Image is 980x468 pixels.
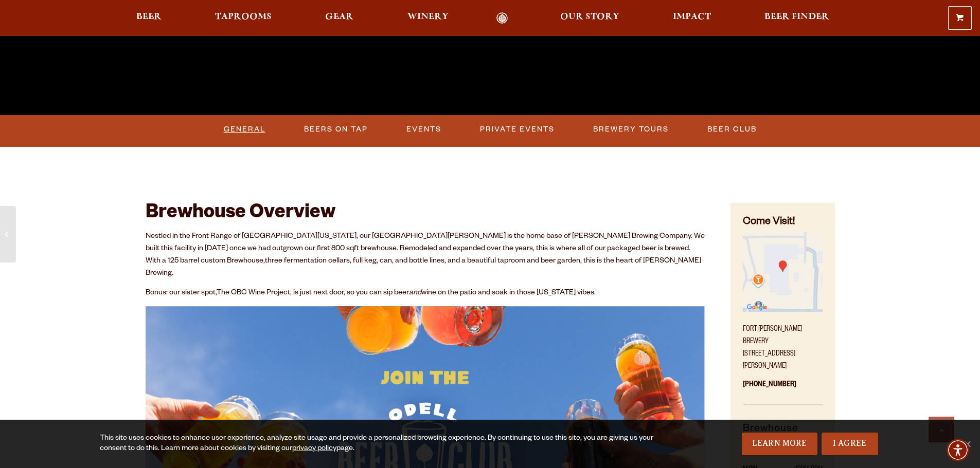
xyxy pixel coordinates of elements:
[401,12,455,24] a: Winery
[325,13,353,21] span: Gear
[146,257,701,278] span: three fermentation cellars, full keg, can, and bottle lines, and a beautiful taproom and beer gar...
[476,118,559,141] a: Private Events
[130,12,168,24] a: Beer
[560,13,619,21] span: Our Story
[764,13,829,21] span: Beer Finder
[554,12,626,24] a: Our Story
[743,232,822,311] img: Small thumbnail of location on map
[318,12,360,24] a: Gear
[146,203,705,226] h2: Brewhouse Overview
[743,215,822,230] h4: Come Visit!
[743,307,822,315] a: Find on Google Maps (opens in a new window)
[215,13,272,21] span: Taprooms
[742,433,817,455] a: Learn More
[220,118,270,141] a: General
[666,12,718,24] a: Impact
[822,433,878,455] a: I Agree
[208,12,278,24] a: Taprooms
[758,12,836,24] a: Beer Finder
[409,289,421,297] em: and
[947,439,969,461] div: Accessibility Menu
[146,287,705,299] p: Bonus: our sister spot, , is just next door, so you can sip beer wine on the patio and soak in th...
[589,118,673,141] a: Brewery Tours
[673,13,711,21] span: Impact
[402,118,446,141] a: Events
[136,13,162,21] span: Beer
[146,231,705,280] p: Nestled in the Front Range of [GEOGRAPHIC_DATA][US_STATE], our [GEOGRAPHIC_DATA][PERSON_NAME] is ...
[100,434,657,454] div: This site uses cookies to enhance user experience, analyze site usage and provide a personalized ...
[217,289,290,297] a: The OBC Wine Project
[407,13,449,21] span: Winery
[703,118,761,141] a: Beer Club
[743,373,822,404] p: [PHONE_NUMBER]
[300,118,372,141] a: Beers on Tap
[743,317,822,373] p: Fort [PERSON_NAME] Brewery [STREET_ADDRESS][PERSON_NAME]
[483,12,522,24] a: Odell Home
[292,445,336,453] a: privacy policy
[929,417,954,442] a: Scroll to top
